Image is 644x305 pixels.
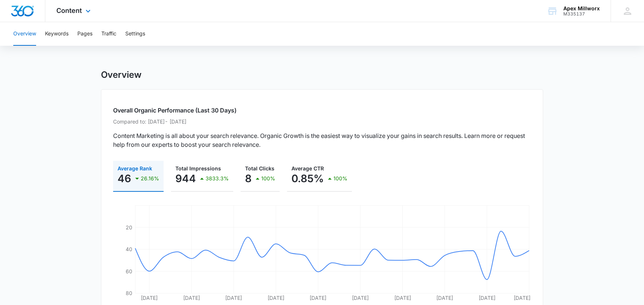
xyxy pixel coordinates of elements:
p: 3833.3% [206,176,229,181]
div: account id [563,11,600,17]
span: Total Clicks [245,165,274,171]
p: 0.85% [291,173,324,184]
tspan: [DATE] [309,295,326,301]
div: account name [563,6,600,11]
h2: Overall Organic Performance (Last 30 Days) [113,106,531,115]
tspan: [DATE] [225,295,242,301]
span: Total Impressions [175,165,221,171]
tspan: 60 [126,268,132,274]
tspan: [DATE] [183,295,200,301]
tspan: [DATE] [141,295,158,301]
p: 46 [118,173,131,184]
p: Content Marketing is all about your search relevance. Organic Growth is the easiest way to visual... [113,131,531,149]
span: Average Rank [118,165,152,171]
tspan: [DATE] [267,295,284,301]
tspan: [DATE] [352,295,369,301]
span: Content [56,7,82,14]
p: 100% [333,176,347,181]
tspan: [DATE] [394,295,411,301]
tspan: 40 [126,246,132,252]
p: 100% [261,176,275,181]
tspan: [DATE] [478,295,495,301]
button: Traffic [101,22,116,46]
p: 944 [175,173,196,184]
p: 8 [245,173,252,184]
button: Pages [77,22,92,46]
tspan: [DATE] [514,295,531,301]
tspan: 20 [126,224,132,230]
tspan: [DATE] [436,295,453,301]
span: Average CTR [291,165,324,171]
button: Settings [125,22,145,46]
p: 26.16% [141,176,159,181]
p: Compared to: [DATE] - [DATE] [113,118,531,125]
button: Overview [13,22,36,46]
button: Keywords [45,22,69,46]
h1: Overview [101,69,141,80]
tspan: 80 [126,290,132,296]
